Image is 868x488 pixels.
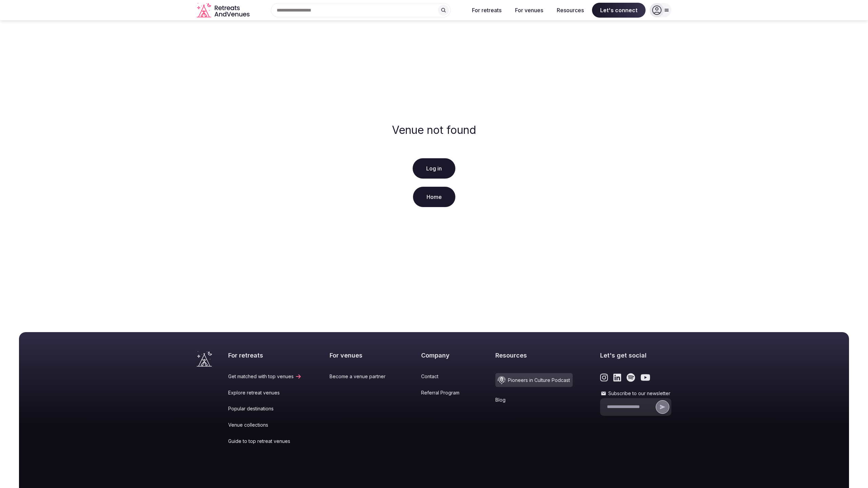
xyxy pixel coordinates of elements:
[510,3,549,18] button: For venues
[413,158,455,179] a: Log in
[228,373,302,380] a: Get matched with top venues
[613,373,621,382] a: Link to the retreats and venues LinkedIn page
[228,422,302,428] a: Venue collections
[600,390,671,397] label: Subscribe to our newsletter
[551,3,589,18] button: Resources
[413,187,455,207] a: Home
[495,373,573,387] a: Pioneers in Culture Podcast
[330,373,394,380] a: Become a venue partner
[600,373,608,382] a: Link to the retreats and venues Instagram page
[592,3,646,18] span: Let's connect
[228,351,302,360] h2: For retreats
[197,3,251,18] svg: Retreats and Venues company logo
[421,351,468,360] h2: Company
[495,396,573,403] a: Blog
[330,351,394,360] h2: For venues
[640,373,650,382] a: Link to the retreats and venues Youtube page
[467,3,507,18] button: For retreats
[421,389,468,396] a: Referral Program
[392,124,476,137] h2: Venue not found
[197,351,212,367] a: Visit the homepage
[228,405,302,412] a: Popular destinations
[197,3,251,18] a: Visit the homepage
[421,373,468,380] a: Contact
[228,438,302,445] a: Guide to top retreat venues
[495,351,573,360] h2: Resources
[627,373,635,382] a: Link to the retreats and venues Spotify page
[600,351,671,360] h2: Let's get social
[228,389,302,396] a: Explore retreat venues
